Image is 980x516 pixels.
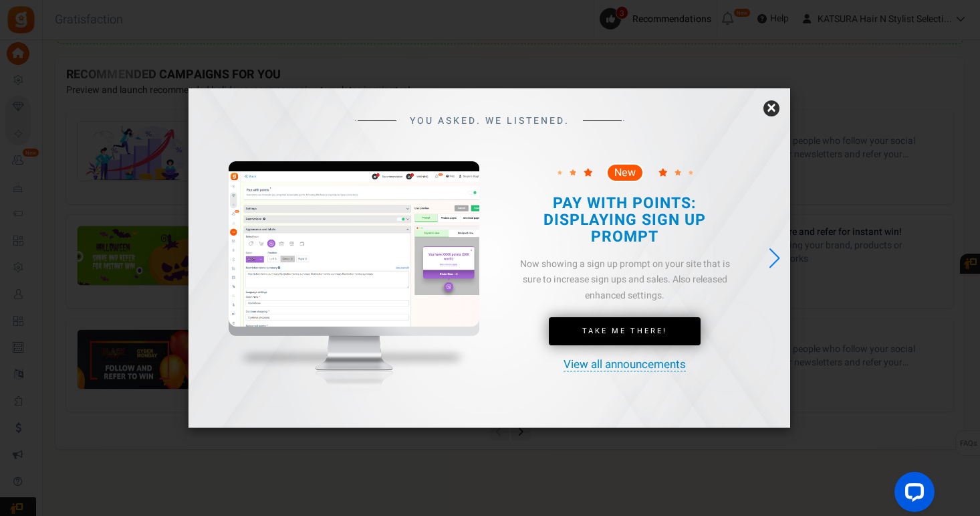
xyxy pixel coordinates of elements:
[765,244,783,273] div: Next slide
[614,167,636,178] span: New
[763,100,779,116] a: ×
[229,161,479,416] img: mockup
[511,256,738,304] div: Now showing a sign up prompt on your site that is sure to increase sign ups and sales. Also relea...
[564,359,686,371] a: View all announcements
[522,195,727,246] h2: PAY WITH POINTS: DISPLAYING SIGN UP PROMPT
[229,171,479,327] img: screenshot
[549,317,701,345] a: Take Me There!
[410,116,570,126] span: YOU ASKED. WE LISTENED.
